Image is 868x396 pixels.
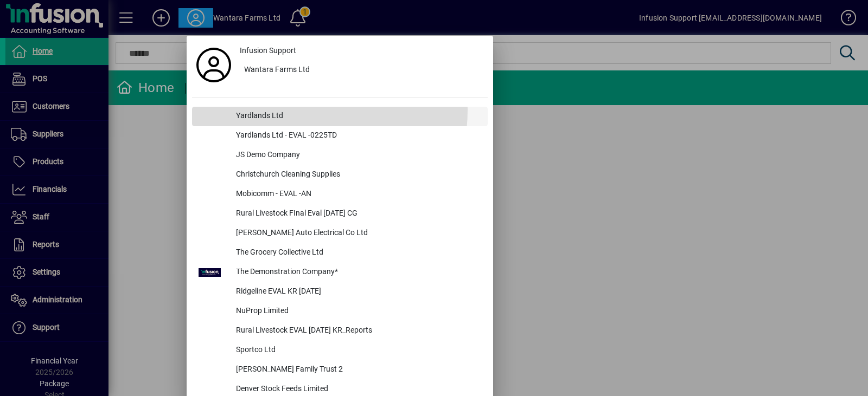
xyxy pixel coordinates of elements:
[227,321,488,341] div: Rural Livestock EVAL [DATE] KR_Reports
[192,263,488,282] button: The Demonstration Company*
[192,341,488,360] button: Sportco Ltd
[227,282,488,302] div: Ridgeline EVAL KR [DATE]
[192,204,488,224] button: Rural Livestock FInal Eval [DATE] CG
[192,126,488,146] button: Yardlands Ltd - EVAL -0225TD
[227,341,488,360] div: Sportco Ltd
[240,45,296,56] span: Infusion Support
[192,302,488,321] button: NuProp Limited
[192,282,488,302] button: Ridgeline EVAL KR [DATE]
[227,204,488,224] div: Rural Livestock FInal Eval [DATE] CG
[227,263,488,282] div: The Demonstration Company*
[192,185,488,204] button: Mobicomm - EVAL -AN
[192,165,488,185] button: Christchurch Cleaning Supplies
[227,107,488,126] div: Yardlands Ltd
[227,243,488,263] div: The Grocery Collective Ltd
[227,224,488,243] div: [PERSON_NAME] Auto Electrical Co Ltd
[192,146,488,165] button: JS Demo Company
[227,146,488,165] div: JS Demo Company
[227,302,488,321] div: NuProp Limited
[235,61,488,80] button: Wantara Farms Ltd
[192,360,488,380] button: [PERSON_NAME] Family Trust 2
[227,165,488,185] div: Christchurch Cleaning Supplies
[192,224,488,243] button: [PERSON_NAME] Auto Electrical Co Ltd
[227,185,488,204] div: Mobicomm - EVAL -AN
[192,55,235,75] a: Profile
[192,243,488,263] button: The Grocery Collective Ltd
[192,107,488,126] button: Yardlands Ltd
[227,126,488,146] div: Yardlands Ltd - EVAL -0225TD
[227,360,488,380] div: [PERSON_NAME] Family Trust 2
[192,321,488,341] button: Rural Livestock EVAL [DATE] KR_Reports
[235,41,488,61] a: Infusion Support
